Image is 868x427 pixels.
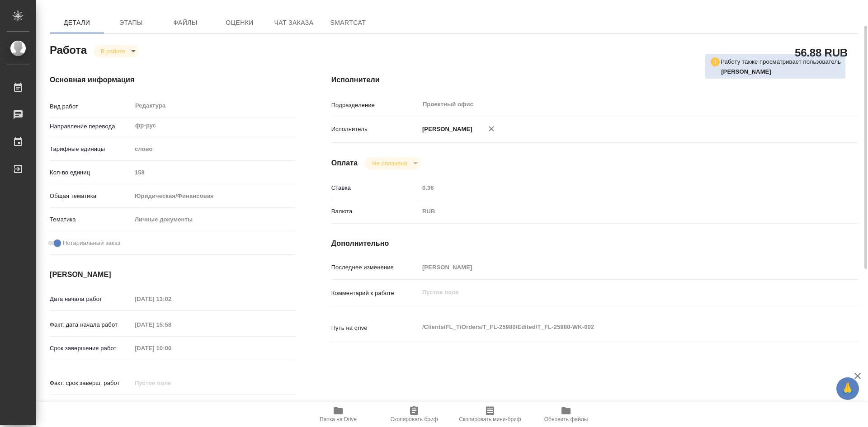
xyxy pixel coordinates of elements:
[721,68,771,75] b: [PERSON_NAME]
[481,119,501,139] button: Удалить исполнителя
[331,183,419,192] p: Ставка
[164,17,207,28] span: Файлы
[218,17,261,28] span: Оценки
[390,416,438,422] span: Скопировать бриф
[132,212,295,227] div: Личные документы
[419,125,472,134] p: [PERSON_NAME]
[94,45,139,57] div: В работе
[50,192,132,201] p: Общая тематика
[50,168,132,177] p: Кол-во единиц
[132,188,295,204] div: Юридическая/Финансовая
[320,416,357,422] span: Папка на Drive
[272,17,316,28] span: Чат заказа
[132,292,211,305] input: Пустое поле
[50,102,132,111] p: Вид работ
[132,166,295,179] input: Пустое поле
[369,160,410,167] button: Не оплачена
[544,416,588,422] span: Обновить файлы
[300,402,376,427] button: Папка на Drive
[331,75,858,85] h4: Исполнители
[452,402,528,427] button: Скопировать мини-бриф
[63,239,120,248] span: Нотариальный заказ
[50,215,132,224] p: Тематика
[50,75,295,85] h4: Основная информация
[55,17,99,28] span: Детали
[419,319,814,335] textarea: /Clients/FL_T/Orders/T_FL-25980/Edited/T_FL-25980-WK-002
[50,145,132,154] p: Тарифные единицы
[840,379,855,398] span: 🙏
[326,17,370,28] span: SmartCat
[331,125,419,134] p: Исполнитель
[50,269,295,280] h4: [PERSON_NAME]
[50,295,132,304] p: Дата начала работ
[331,238,858,249] h4: Дополнительно
[528,402,604,427] button: Обновить файлы
[721,67,841,76] p: Тарабановская Анастасия
[50,320,132,329] p: Факт. дата начала работ
[331,324,419,333] p: Путь на drive
[98,47,128,55] button: В работе
[836,377,859,400] button: 🙏
[331,158,358,169] h4: Оплата
[376,402,452,427] button: Скопировать бриф
[331,101,419,110] p: Подразделение
[50,41,87,57] h2: Работа
[109,17,153,28] span: Этапы
[365,157,420,169] div: В работе
[132,376,211,389] input: Пустое поле
[132,318,211,331] input: Пустое поле
[419,204,814,219] div: RUB
[331,207,419,216] p: Валюта
[132,400,211,413] input: ✎ Введи что-нибудь
[50,122,132,131] p: Направление перевода
[331,263,419,272] p: Последнее изменение
[721,57,841,66] p: Работу также просматривает пользователь
[419,181,814,194] input: Пустое поле
[459,416,521,422] span: Скопировать мини-бриф
[132,342,211,355] input: Пустое поле
[795,45,848,60] h2: 56.88 RUB
[419,261,814,274] input: Пустое поле
[331,289,419,298] p: Комментарий к работе
[50,379,132,388] p: Факт. срок заверш. работ
[50,344,132,353] p: Срок завершения работ
[132,141,295,157] div: слово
